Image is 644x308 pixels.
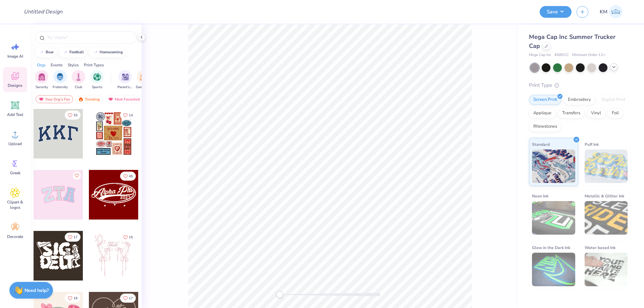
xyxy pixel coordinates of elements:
button: Like [120,172,136,181]
div: filter for Sports [90,70,104,90]
button: filter button [72,70,85,90]
span: Metallic & Glitter Ink [585,192,624,199]
span: 14 [129,114,133,117]
button: Like [73,172,81,180]
span: Sorority [36,85,48,90]
div: filter for Club [72,70,85,90]
span: Fraternity [53,85,68,90]
span: Decorate [7,234,23,239]
input: Try "Alpha" [46,34,132,41]
span: Greek [10,170,20,176]
img: Puff Ink [585,149,628,183]
div: Digital Print [597,95,630,105]
div: Transfers [558,108,585,118]
div: Screen Print [529,95,561,105]
span: Parent's Weekend [117,85,133,90]
div: Most Favorited [105,95,143,103]
div: filter for Game Day [136,70,151,90]
img: Sorority Image [38,73,46,81]
button: filter button [53,70,68,90]
button: Like [65,111,80,120]
div: Print Types [84,62,104,68]
span: Image AI [7,54,23,59]
div: Events [51,62,63,68]
img: Game Day Image [140,73,148,81]
button: filter button [117,70,133,90]
div: filter for Sorority [35,70,48,90]
img: Standard [532,149,575,183]
div: Styles [68,62,79,68]
button: filter button [90,70,104,90]
div: Applique [529,108,556,118]
div: Foil [607,108,623,118]
div: Print Type [529,81,631,89]
span: Upload [8,141,22,146]
span: 17 [129,297,133,300]
span: Sports [92,85,102,90]
span: Puff Ink [585,141,599,148]
div: football [69,50,84,54]
img: trend_line.gif [93,50,98,54]
button: Save [540,6,572,18]
img: trend_line.gif [63,50,68,54]
div: Orgs [37,62,46,68]
button: Like [120,111,136,120]
div: Trending [75,95,103,103]
img: most_fav.gif [108,97,113,102]
div: Embroidery [563,95,595,105]
span: Water based Ink [585,244,615,251]
a: KM [597,5,626,18]
span: Mega Cap Inc Summer Trucker Cap [529,33,615,50]
span: # 6801C [554,52,569,58]
img: Club Image [75,73,82,81]
button: filter button [136,70,151,90]
button: Like [120,294,136,303]
button: Like [65,233,80,242]
img: Sports Image [93,73,101,81]
img: Water based Ink [585,253,628,286]
button: football [59,47,87,57]
span: Standard [532,141,550,148]
img: Neon Ink [532,201,575,235]
input: Untitled Design [18,5,68,18]
span: Club [75,85,82,90]
img: trend_line.gif [39,50,44,54]
img: trending.gif [78,97,84,102]
span: Designs [8,83,22,88]
img: Parent's Weekend Image [121,73,129,81]
span: Game Day [136,85,151,90]
img: most_fav.gif [39,97,44,102]
span: Glow in the Dark Ink [532,244,570,251]
span: Add Text [7,112,23,117]
span: Clipart & logos [4,199,26,210]
div: filter for Fraternity [53,70,68,90]
div: Your Org's Fav [36,95,73,103]
span: 45 [129,175,133,178]
span: KM [600,8,607,16]
button: Like [120,233,136,242]
img: Glow in the Dark Ink [532,253,575,286]
button: homecoming [89,47,126,57]
span: Minimum Order: 12 + [572,52,605,58]
div: bear [46,50,54,54]
span: 19 [73,297,77,300]
button: Like [65,294,80,303]
div: Vinyl [587,108,605,118]
div: homecoming [100,50,123,54]
div: Accessibility label [276,291,283,298]
img: Metallic & Glitter Ink [585,201,628,235]
span: Mega Cap Inc [529,52,551,58]
button: bear [35,47,57,57]
img: Karl Michael Narciza [609,5,623,18]
strong: Need help? [24,287,49,294]
div: filter for Parent's Weekend [117,70,133,90]
button: filter button [35,70,48,90]
span: Neon Ink [532,192,548,199]
span: 15 [129,236,133,239]
div: Rhinestones [529,122,561,132]
img: Fraternity Image [56,73,64,81]
span: 17 [73,236,77,239]
span: 33 [73,114,77,117]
